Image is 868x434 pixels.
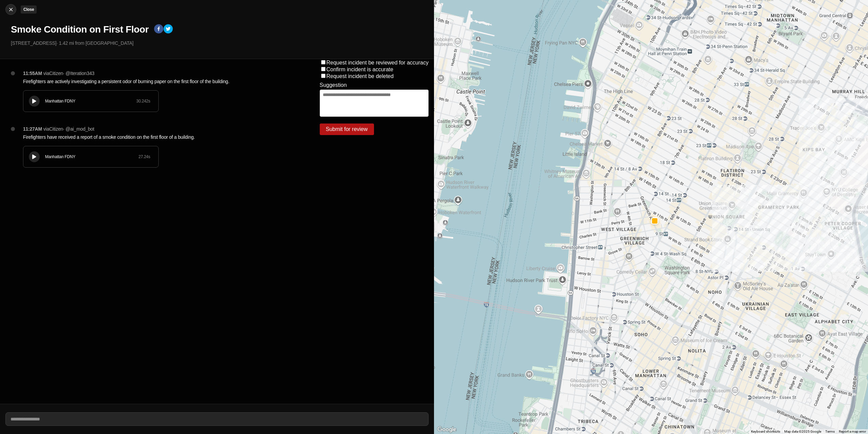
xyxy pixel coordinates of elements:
a: Terms (opens in new tab) [825,430,835,433]
button: Keyboard shortcuts [751,429,780,434]
p: Firefighters are actively investigating a persistent odor of burning paper on the first floor of ... [23,78,293,85]
label: Request incident be reviewed for accuracy [327,60,429,65]
button: facebook [154,24,163,35]
label: Confirm incident is accurate [327,67,393,72]
label: Suggestion [320,82,347,88]
div: Manhattan FDNY [45,98,136,104]
a: Open this area in Google Maps (opens a new window) [436,425,458,434]
img: Google [436,425,458,434]
button: cancelClose [5,4,16,15]
p: 11:55AM [23,70,42,77]
p: [STREET_ADDRESS] · 1.42 mi from [GEOGRAPHIC_DATA] [11,40,429,46]
h1: Smoke Condition on First Floor [11,23,149,36]
div: 27.24 s [138,154,150,159]
label: Request incident be deleted [327,73,394,79]
a: Report a map error [839,430,866,433]
small: Close [23,7,34,12]
span: Map data ©2025 Google [784,430,821,433]
p: via Citizen · @ ai_mod_bot [43,126,94,132]
button: twitter [163,24,173,35]
p: Firefighters have received a report of a smoke condition on the first floor of a building. [23,134,293,140]
div: 30.242 s [136,98,150,104]
button: Submit for review [320,124,374,135]
p: via Citizen · @ Iteration343 [43,70,94,77]
img: cancel [7,6,14,13]
p: 11:27AM [23,126,42,132]
div: Manhattan FDNY [45,154,138,159]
